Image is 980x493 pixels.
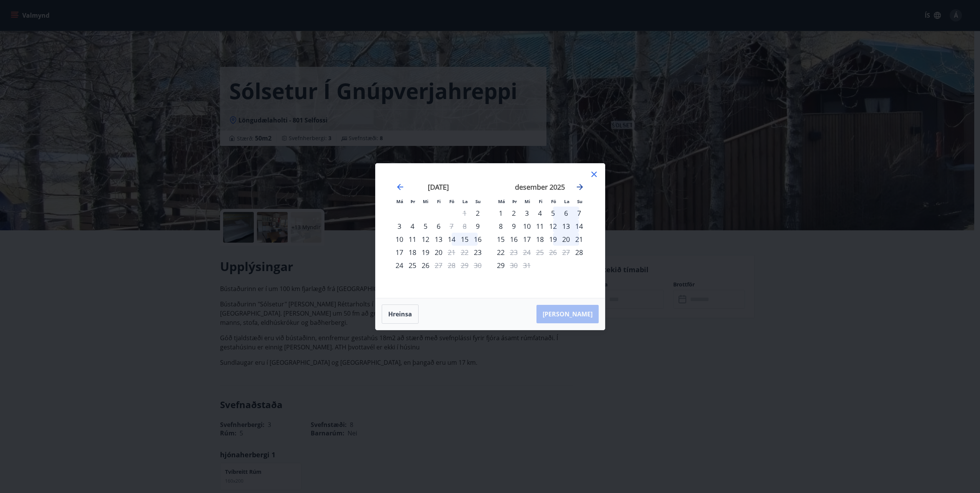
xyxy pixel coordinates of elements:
[533,233,546,246] td: Choose fimmtudagur, 18. desember 2025 as your check-in date. It’s available.
[419,246,432,259] td: Choose miðvikudagur, 19. nóvember 2025 as your check-in date. It’s available.
[560,233,573,246] td: Choose laugardagur, 20. desember 2025 as your check-in date. It’s available.
[494,259,507,272] td: Choose mánudagur, 29. desember 2025 as your check-in date. It’s available.
[471,207,484,220] td: Choose sunnudagur, 2. nóvember 2025 as your check-in date. It’s available.
[458,246,471,259] td: Not available. laugardagur, 22. nóvember 2025
[458,259,471,272] td: Not available. laugardagur, 29. nóvember 2025
[573,207,586,220] div: 7
[520,207,533,220] td: Choose miðvikudagur, 3. desember 2025 as your check-in date. It’s available.
[533,220,546,233] div: 11
[546,233,560,246] div: 19
[560,207,573,220] td: Choose laugardagur, 6. desember 2025 as your check-in date. It’s available.
[560,220,573,233] td: Choose laugardagur, 13. desember 2025 as your check-in date. It’s available.
[428,182,449,192] strong: [DATE]
[432,259,445,272] div: Aðeins útritun í boði
[533,233,546,246] div: 18
[573,233,586,246] td: Choose sunnudagur, 21. desember 2025 as your check-in date. It’s available.
[385,173,596,289] div: Calendar
[575,182,584,192] div: Move forward to switch to the next month.
[471,220,484,233] div: Aðeins innritun í boði
[573,233,586,246] div: 21
[520,259,533,272] td: Not available. miðvikudagur, 31. desember 2025
[437,199,441,204] small: Fi
[507,246,520,259] div: Aðeins útritun í boði
[515,182,565,192] strong: desember 2025
[406,220,419,233] td: Choose þriðjudagur, 4. nóvember 2025 as your check-in date. It’s available.
[393,233,406,246] div: 10
[423,199,429,204] small: Mi
[564,199,569,204] small: La
[432,233,445,246] div: 13
[396,182,405,192] div: Move backward to switch to the previous month.
[445,246,458,259] div: Aðeins útritun í boði
[573,246,586,259] div: Aðeins innritun í boði
[419,233,432,246] td: Choose miðvikudagur, 12. nóvember 2025 as your check-in date. It’s available.
[406,246,419,259] td: Choose þriðjudagur, 18. nóvember 2025 as your check-in date. It’s available.
[419,220,432,233] td: Choose miðvikudagur, 5. nóvember 2025 as your check-in date. It’s available.
[546,220,560,233] div: 12
[546,246,560,259] td: Not available. föstudagur, 26. desember 2025
[432,220,445,233] td: Choose fimmtudagur, 6. nóvember 2025 as your check-in date. It’s available.
[494,207,507,220] td: Choose mánudagur, 1. desember 2025 as your check-in date. It’s available.
[419,220,432,233] div: 5
[445,259,458,272] td: Not available. föstudagur, 28. nóvember 2025
[525,199,530,204] small: Mi
[546,233,560,246] td: Choose föstudagur, 19. desember 2025 as your check-in date. It’s available.
[560,246,573,259] td: Not available. laugardagur, 27. desember 2025
[577,199,583,204] small: Su
[520,220,533,233] td: Choose miðvikudagur, 10. desember 2025 as your check-in date. It’s available.
[419,259,432,272] div: 26
[507,259,520,272] td: Not available. þriðjudagur, 30. desember 2025
[406,246,419,259] div: 18
[546,207,560,220] div: 5
[432,246,445,259] td: Choose fimmtudagur, 20. nóvember 2025 as your check-in date. It’s available.
[406,259,419,272] div: 25
[462,199,468,204] small: La
[432,220,445,233] div: 6
[507,246,520,259] td: Not available. þriðjudagur, 23. desember 2025
[560,207,573,220] div: 6
[494,207,507,220] div: Aðeins innritun í boði
[445,246,458,259] td: Not available. föstudagur, 21. nóvember 2025
[471,259,484,272] td: Not available. sunnudagur, 30. nóvember 2025
[475,199,481,204] small: Su
[494,246,507,259] td: Choose mánudagur, 22. desember 2025 as your check-in date. It’s available.
[533,220,546,233] td: Choose fimmtudagur, 11. desember 2025 as your check-in date. It’s available.
[494,233,507,246] div: 15
[445,233,458,246] div: 14
[573,220,586,233] td: Choose sunnudagur, 14. desember 2025 as your check-in date. It’s available.
[560,233,573,246] div: 20
[471,220,484,233] td: Choose sunnudagur, 9. nóvember 2025 as your check-in date. It’s available.
[520,233,533,246] div: 17
[507,207,520,220] div: 2
[393,259,406,272] div: 24
[458,233,471,246] div: 15
[494,220,507,233] div: 8
[458,220,471,233] td: Not available. laugardagur, 8. nóvember 2025
[520,233,533,246] td: Choose miðvikudagur, 17. desember 2025 as your check-in date. It’s available.
[507,207,520,220] td: Choose þriðjudagur, 2. desember 2025 as your check-in date. It’s available.
[507,220,520,233] td: Choose þriðjudagur, 9. desember 2025 as your check-in date. It’s available.
[507,259,520,272] div: Aðeins útritun í boði
[573,207,586,220] td: Choose sunnudagur, 7. desember 2025 as your check-in date. It’s available.
[393,246,406,259] div: 17
[533,246,546,259] td: Not available. fimmtudagur, 25. desember 2025
[494,220,507,233] td: Choose mánudagur, 8. desember 2025 as your check-in date. It’s available.
[546,207,560,220] td: Choose föstudagur, 5. desember 2025 as your check-in date. It’s available.
[573,220,586,233] div: 14
[471,233,484,246] td: Choose sunnudagur, 16. nóvember 2025 as your check-in date. It’s available.
[471,207,484,220] div: Aðeins innritun í boði
[546,220,560,233] td: Choose föstudagur, 12. desember 2025 as your check-in date. It’s available.
[520,220,533,233] div: 10
[551,199,556,204] small: Fö
[406,233,419,246] td: Choose þriðjudagur, 11. nóvember 2025 as your check-in date. It’s available.
[471,233,484,246] div: 16
[520,246,533,259] td: Not available. miðvikudagur, 24. desember 2025
[445,220,458,233] td: Not available. föstudagur, 7. nóvember 2025
[533,207,546,220] div: 4
[507,233,520,246] td: Choose þriðjudagur, 16. desember 2025 as your check-in date. It’s available.
[411,199,415,204] small: Þr
[533,207,546,220] td: Choose fimmtudagur, 4. desember 2025 as your check-in date. It’s available.
[393,246,406,259] td: Choose mánudagur, 17. nóvember 2025 as your check-in date. It’s available.
[507,220,520,233] div: 9
[406,259,419,272] td: Choose þriðjudagur, 25. nóvember 2025 as your check-in date. It’s available.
